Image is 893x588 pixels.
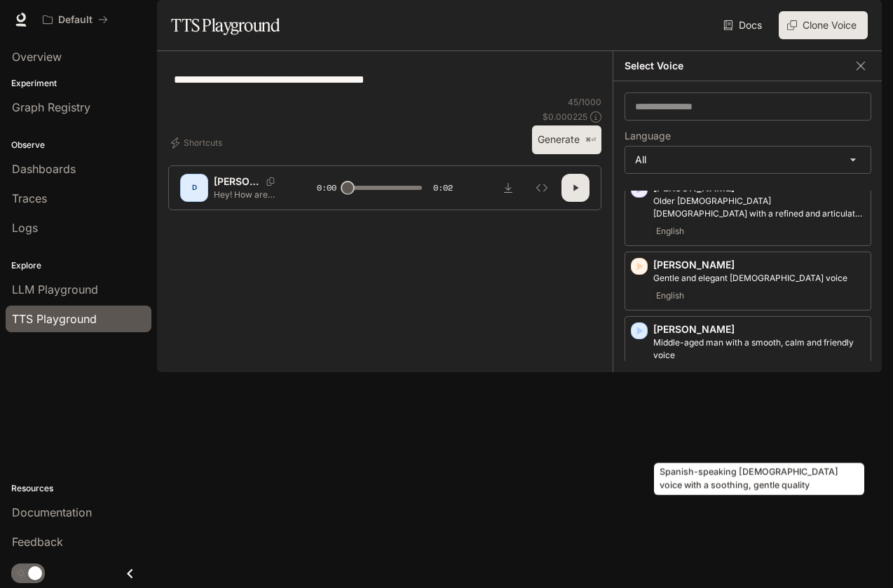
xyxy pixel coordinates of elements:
[654,463,864,495] div: Spanish-speaking [DEMOGRAPHIC_DATA] voice with a soothing, gentle quality
[58,14,93,26] p: Default
[653,258,865,272] p: [PERSON_NAME]
[36,6,114,34] button: All workspaces
[625,146,871,173] div: All
[214,189,283,200] p: Hey! How are you doing? Ready to get started?
[653,272,865,285] p: Gentle and elegant female voice
[653,287,687,304] span: English
[317,181,336,195] span: 0:00
[433,181,453,195] span: 0:02
[653,195,865,220] p: Older British male with a refined and articulate voice
[183,177,205,199] div: D
[543,111,587,123] p: $ 0.000225
[625,131,671,141] p: Language
[779,11,868,39] button: Clone Voice
[653,223,687,240] span: English
[721,11,768,39] a: Docs
[528,174,556,202] button: Inspect
[532,125,601,154] button: Generate⌘⏎
[494,174,522,202] button: Download audio
[653,322,865,336] p: [PERSON_NAME]
[568,96,601,108] p: 45 / 1000
[585,136,596,144] p: ⌘⏎
[653,336,865,362] p: Middle-aged man with a smooth, calm and friendly voice
[171,11,280,39] h1: TTS Playground
[261,177,280,186] button: Copy Voice ID
[168,132,228,154] button: Shortcuts
[214,175,261,189] p: [PERSON_NAME]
